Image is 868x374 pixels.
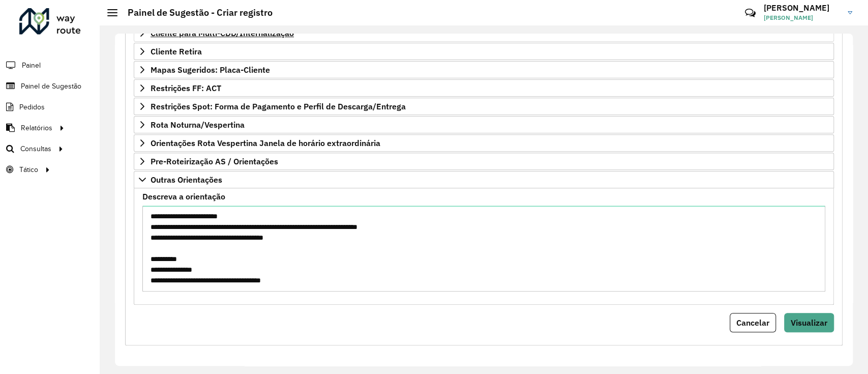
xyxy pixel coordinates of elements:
span: Orientações Rota Vespertina Janela de horário extraordinária [151,139,380,147]
a: Cliente Retira [134,43,834,60]
h2: Painel de Sugestão - Criar registro [117,7,273,18]
span: Pedidos [19,102,45,112]
span: Rota Noturna/Vespertina [151,121,245,129]
label: Descreva a orientação [142,190,225,203]
span: Cancelar [736,318,769,328]
span: Relatórios [21,123,52,133]
a: Pre-Roteirização AS / Orientações [134,153,834,170]
a: Mapas Sugeridos: Placa-Cliente [134,61,834,78]
a: Rota Noturna/Vespertina [134,116,834,133]
span: Cliente para Multi-CDD/Internalização [151,29,294,37]
a: Contato Rápido [739,2,761,24]
span: Tático [19,164,38,175]
span: Outras Orientações [151,176,222,184]
div: Outras Orientações [134,188,834,305]
h3: [PERSON_NAME] [764,3,840,13]
span: [PERSON_NAME] [764,13,840,22]
span: Restrições Spot: Forma de Pagamento e Perfil de Descarga/Entrega [151,102,406,110]
a: Restrições FF: ACT [134,79,834,97]
span: Cliente Retira [151,47,202,55]
a: Restrições Spot: Forma de Pagamento e Perfil de Descarga/Entrega [134,98,834,115]
button: Cancelar [730,313,776,332]
span: Visualizar [791,318,827,328]
span: Mapas Sugeridos: Placa-Cliente [151,66,270,74]
span: Restrições FF: ACT [151,84,221,92]
span: Painel de Sugestão [21,81,81,92]
a: Orientações Rota Vespertina Janela de horário extraordinária [134,134,834,152]
span: Painel [22,60,41,71]
span: Consultas [20,143,51,154]
span: Pre-Roteirização AS / Orientações [151,157,278,165]
a: Outras Orientações [134,171,834,188]
button: Visualizar [784,313,834,332]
